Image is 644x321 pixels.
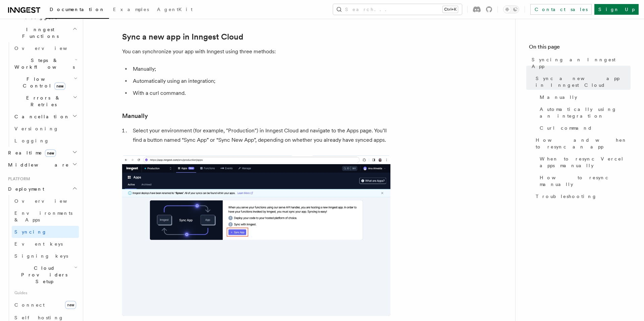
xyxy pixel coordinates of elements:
[540,174,631,188] span: How to resync manually
[12,54,79,73] button: Steps & Workflows
[540,155,631,169] span: When to resync Vercel apps manually
[12,195,79,207] a: Overview
[65,301,76,309] span: new
[529,43,631,54] h4: On this page
[5,149,56,156] span: Realtime
[12,250,79,262] a: Signing keys
[537,153,631,172] a: When to resync Vercel apps manually
[12,135,79,147] a: Logging
[532,56,631,70] span: Syncing an Inngest App
[14,302,45,308] span: Connect
[12,287,79,298] span: Guides
[14,198,84,204] span: Overview
[12,92,79,111] button: Errors & Retries
[12,262,79,287] button: Cloud Providers Setup
[131,88,390,98] li: With a curl command.
[533,72,631,91] a: Sync a new app in Inngest Cloud
[5,186,44,192] span: Deployment
[12,265,74,285] span: Cloud Providers Setup
[131,126,390,145] li: Select your environment (for example, "Production") in Inngest Cloud and navigate to the Apps pag...
[14,315,64,320] span: Self hosting
[540,94,577,101] span: Manually
[54,82,65,90] span: new
[540,106,631,119] span: Automatically using an integration
[12,94,73,108] span: Errors & Retries
[131,76,390,86] li: Automatically using an integration;
[12,111,79,123] button: Cancellation
[5,147,79,159] button: Realtimenew
[122,32,243,42] a: Sync a new app in Inngest Cloud
[122,111,148,121] a: Manually
[12,207,79,226] a: Environments & Apps
[5,183,79,195] button: Deployment
[14,210,72,222] span: Environments & Apps
[50,7,105,12] span: Documentation
[537,91,631,103] a: Manually
[5,176,30,182] span: Platform
[12,113,70,120] span: Cancellation
[14,126,59,131] span: Versioning
[109,2,153,18] a: Examples
[5,162,69,168] span: Middleware
[46,2,109,19] a: Documentation
[12,226,79,238] a: Syncing
[530,4,592,15] a: Contact sales
[536,193,597,200] span: Troubleshooting
[5,159,79,171] button: Middleware
[536,137,631,150] span: How and when to resync an app
[12,42,79,54] a: Overview
[536,75,631,88] span: Sync a new app in Inngest Cloud
[503,5,519,13] button: Toggle dark mode
[157,7,193,12] span: AgentKit
[333,4,462,15] button: Search...Ctrl+K
[12,238,79,250] a: Event keys
[14,138,49,143] span: Logging
[12,73,79,92] button: Flow Controlnew
[533,134,631,153] a: How and when to resync an app
[533,190,631,202] a: Troubleshooting
[12,57,75,70] span: Steps & Workflows
[5,42,79,147] div: Inngest Functions
[537,103,631,122] a: Automatically using an integration
[12,123,79,135] a: Versioning
[122,47,390,56] p: You can synchronize your app with Inngest using three methods:
[45,149,56,157] span: new
[14,229,47,235] span: Syncing
[594,4,639,15] a: Sign Up
[5,26,72,40] span: Inngest Functions
[443,6,458,13] kbd: Ctrl+K
[14,46,84,51] span: Overview
[12,76,74,89] span: Flow Control
[540,125,592,131] span: Curl command
[537,122,631,134] a: Curl command
[113,7,149,12] span: Examples
[529,54,631,72] a: Syncing an Inngest App
[12,298,79,312] a: Connectnew
[122,155,390,316] img: Inngest Cloud screen with sync App button when you have no apps synced yet
[14,253,68,259] span: Signing keys
[131,64,390,74] li: Manually;
[153,2,197,18] a: AgentKit
[5,23,79,42] button: Inngest Functions
[14,241,63,247] span: Event keys
[537,172,631,190] a: How to resync manually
